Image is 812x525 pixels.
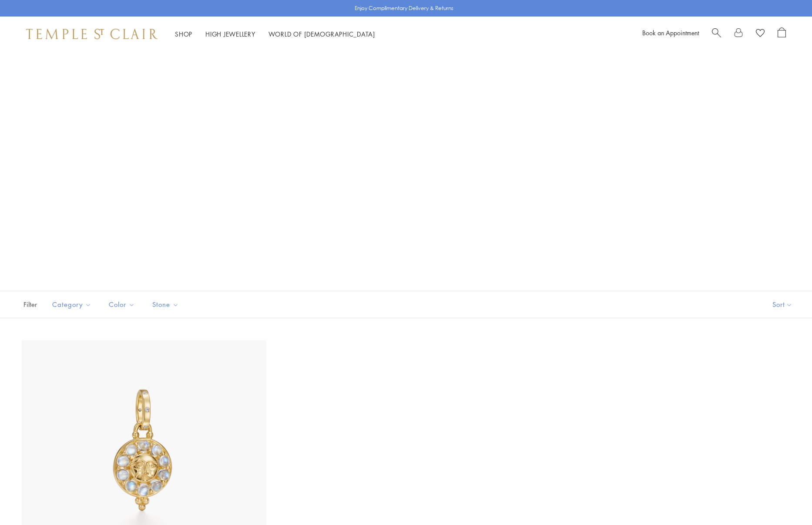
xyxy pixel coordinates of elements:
button: Color [102,295,141,314]
a: High JewelleryHigh Jewellery [205,30,255,38]
a: Open Shopping Bag [778,27,786,40]
button: Stone [146,295,185,314]
button: Category [46,295,98,314]
span: Color [104,299,141,310]
p: Enjoy Complimentary Delivery & Returns [355,4,453,13]
a: World of [DEMOGRAPHIC_DATA]World of [DEMOGRAPHIC_DATA] [268,30,375,38]
span: Stone [148,299,185,310]
a: Book an Appointment [642,28,699,37]
button: Show sort by [753,291,812,318]
a: ShopShop [175,30,192,38]
a: View Wishlist [756,27,765,40]
a: Search [712,27,721,40]
nav: Main navigation [175,29,375,40]
img: Temple St. Clair [26,29,158,39]
span: Category [48,299,98,310]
